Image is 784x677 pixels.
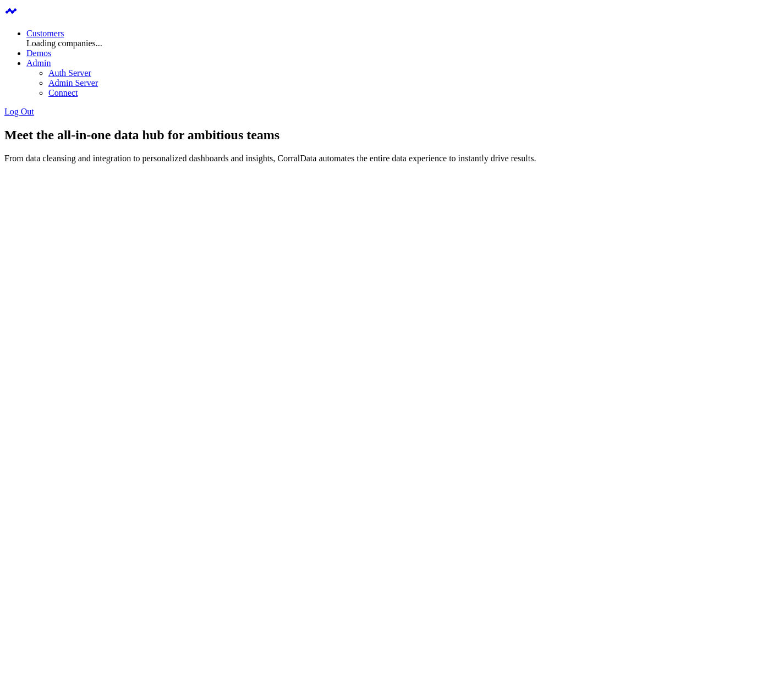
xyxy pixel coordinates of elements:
a: Log Out [4,107,34,116]
a: Customers [26,29,64,38]
a: Admin [26,58,51,68]
a: Demos [26,48,51,58]
a: Auth Server [48,68,91,78]
a: Admin Server [48,78,98,88]
p: From data cleansing and integration to personalized dashboards and insights, CorralData automates... [4,154,780,163]
div: Loading companies... [26,39,780,48]
h1: Meet the all-in-one data hub for ambitious teams [4,128,780,143]
a: Connect [48,88,78,97]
